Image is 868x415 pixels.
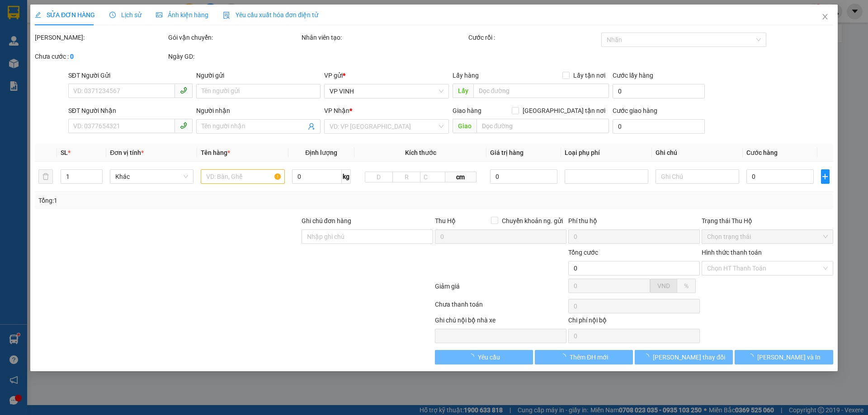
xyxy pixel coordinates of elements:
[420,172,445,182] input: C
[702,216,833,226] div: Trạng thái Thu Hộ
[735,350,833,364] button: [PERSON_NAME] và In
[435,315,566,329] div: Ghi chú nội bộ nhà xe
[68,70,193,80] div: SĐT Người Gửi
[365,172,393,182] input: D
[747,354,757,360] span: loading
[305,149,337,156] span: Định lượng
[156,11,208,19] span: Ảnh kiện hàng
[196,70,321,80] div: Người gửi
[168,33,300,42] div: Gói vận chuyển:
[223,12,230,19] img: icon
[613,107,657,114] label: Cước giao hàng
[468,33,600,42] div: Cước rồi :
[434,299,567,315] div: Chưa thanh toán
[656,169,739,184] input: Ghi Chú
[476,119,609,133] input: Dọc đường
[613,119,705,134] input: Cước giao hàng
[392,172,420,182] input: R
[498,216,566,226] span: Chuyển khoản ng. gửi
[302,33,467,42] div: Nhân viên tạo:
[405,149,436,156] span: Kích thước
[812,5,838,30] button: Close
[519,106,609,116] span: [GEOGRAPHIC_DATA] tận nơi
[180,87,187,94] span: phone
[109,12,116,18] span: clock-circle
[201,169,285,184] input: VD: Bàn, Ghế
[70,53,74,60] b: 0
[635,350,733,364] button: [PERSON_NAME] thay đổi
[201,149,231,156] span: Tên hàng
[35,11,95,19] span: SỬA ĐƠN HÀNG
[653,352,725,362] span: [PERSON_NAME] thay đổi
[473,84,609,98] input: Dọc đường
[560,354,570,360] span: loading
[570,70,609,80] span: Lấy tận nơi
[156,12,162,18] span: picture
[453,84,473,98] span: Lấy
[453,72,479,79] span: Lấy hàng
[821,169,830,184] button: plus
[445,172,476,182] span: cm
[325,107,350,114] span: VP Nhận
[434,281,567,297] div: Giảm giá
[707,230,828,243] span: Chọn trạng thái
[196,106,321,116] div: Người nhận
[330,84,443,98] span: VP VINH
[61,149,68,156] span: SL
[613,84,705,98] input: Cước lấy hàng
[821,173,829,180] span: plus
[38,169,53,184] button: delete
[643,354,653,360] span: loading
[684,282,689,289] span: %
[38,196,335,205] div: Tổng: 1
[478,352,500,362] span: Yêu cầu
[652,144,743,162] th: Ghi chú
[35,51,166,61] div: Chưa cước :
[35,12,41,18] span: edit
[453,119,476,133] span: Giao
[657,282,670,289] span: VND
[168,51,300,61] div: Ngày GD:
[223,11,318,19] span: Yêu cầu xuất hóa đơn điện tử
[302,217,351,224] label: Ghi chú đơn hàng
[570,352,608,362] span: Thêm ĐH mới
[757,352,821,362] span: [PERSON_NAME] và In
[453,107,481,114] span: Giao hàng
[702,249,762,256] label: Hình thức thanh toán
[561,144,652,162] th: Loại phụ phí
[568,216,700,229] div: Phí thu hộ
[747,149,778,156] span: Cước hàng
[435,350,533,364] button: Yêu cầu
[68,106,193,116] div: SĐT Người Nhận
[116,170,189,183] span: Khác
[109,11,142,19] span: Lịch sử
[821,13,829,20] span: close
[302,229,433,244] input: Ghi chú đơn hàng
[468,354,478,360] span: loading
[491,149,524,156] span: Giá trị hàng
[435,217,456,224] span: Thu Hộ
[35,33,166,42] div: [PERSON_NAME]:
[342,169,351,184] span: kg
[613,72,653,79] label: Cước lấy hàng
[308,123,316,130] span: user-add
[568,315,700,329] div: Chi phí nội bộ
[568,249,598,256] span: Tổng cước
[110,149,144,156] span: Đơn vị tính
[180,122,187,129] span: phone
[325,70,449,80] div: VP gửi
[535,350,633,364] button: Thêm ĐH mới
